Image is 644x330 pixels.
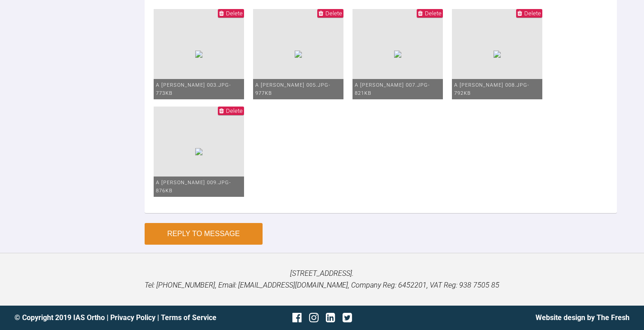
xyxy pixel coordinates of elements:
span: A [PERSON_NAME] 009.JPG - 876KB [156,180,231,194]
button: Reply to Message [145,223,263,245]
img: 465cd2a8-1d4c-4408-877b-59b88e1048fc [295,51,302,58]
span: A [PERSON_NAME] 008.JPG - 792KB [454,82,529,96]
span: A [PERSON_NAME] 005.JPG - 977KB [255,82,330,96]
span: A [PERSON_NAME] 007.JPG - 821KB [355,82,430,96]
img: 95072995-721e-4ee5-a53d-f26947208095 [394,51,401,58]
span: Delete [226,10,243,17]
div: © Copyright 2019 IAS Ortho | | [14,312,220,324]
span: Delete [325,10,342,17]
img: a23c76cc-bf0b-4609-9f4b-95c24ea24dc8 [195,148,202,155]
span: Delete [524,10,541,17]
span: Delete [425,10,442,17]
a: Website design by The Fresh [536,313,630,322]
img: 041b0ca6-7a3a-4286-aa33-d95f53e8fed4 [494,51,501,58]
a: Privacy Policy [110,313,155,322]
p: [STREET_ADDRESS]. Tel: [PHONE_NUMBER], Email: [EMAIL_ADDRESS][DOMAIN_NAME], Company Reg: 6452201,... [14,268,630,291]
span: Delete [226,107,243,114]
a: Terms of Service [161,313,216,322]
span: A [PERSON_NAME] 003.JPG - 773KB [156,82,231,96]
img: 8eefb411-2b88-4c04-b541-b546fca090ec [195,51,202,58]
